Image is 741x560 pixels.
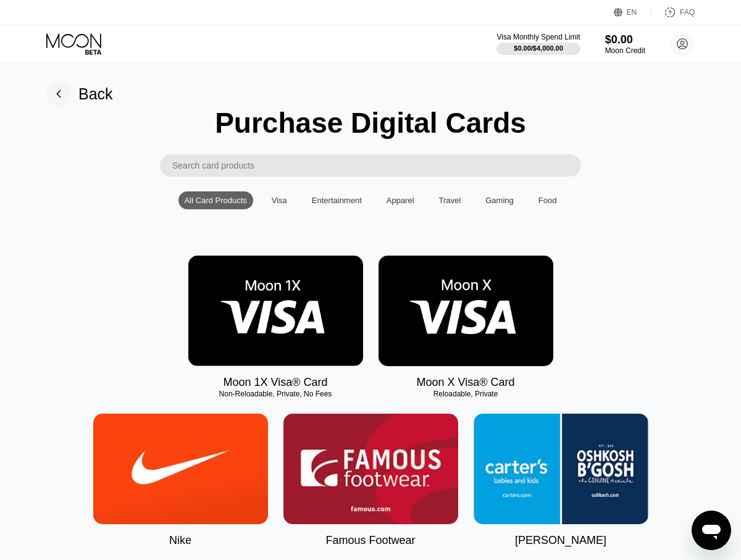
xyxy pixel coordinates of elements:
[266,191,293,209] div: Visa
[433,191,467,209] div: Travel
[605,33,645,46] div: $0.00
[312,196,362,205] div: Entertainment
[46,81,113,106] div: Back
[439,196,461,205] div: Travel
[416,376,514,389] div: Moon X Visa® Card
[185,196,247,205] div: All Card Products
[605,46,645,55] div: Moon Credit
[306,191,368,209] div: Entertainment
[387,196,414,205] div: Apparel
[532,191,563,209] div: Food
[325,534,415,547] div: Famous Footwear
[78,85,113,103] div: Back
[169,534,191,547] div: Nike
[178,191,253,209] div: All Card Products
[479,191,520,209] div: Gaming
[651,6,695,19] div: FAQ
[614,6,651,19] div: EN
[485,196,514,205] div: Gaming
[514,44,563,52] div: $0.00 / $4,000.00
[680,8,695,17] div: FAQ
[496,33,580,55] div: Visa Monthly Spend Limit$0.00/$4,000.00
[379,390,553,398] div: Reloadable, Private
[223,376,327,389] div: Moon 1X Visa® Card
[215,106,526,140] div: Purchase Digital Cards
[627,8,637,17] div: EN
[515,534,606,547] div: [PERSON_NAME]
[188,390,363,398] div: Non-Reloadable, Private, No Fees
[692,511,731,550] iframe: Button to launch messaging window
[605,33,645,55] div: $0.00Moon Credit
[496,33,580,41] div: Visa Monthly Spend Limit
[172,154,581,177] input: Search card products
[272,196,287,205] div: Visa
[380,191,421,209] div: Apparel
[538,196,557,205] div: Food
